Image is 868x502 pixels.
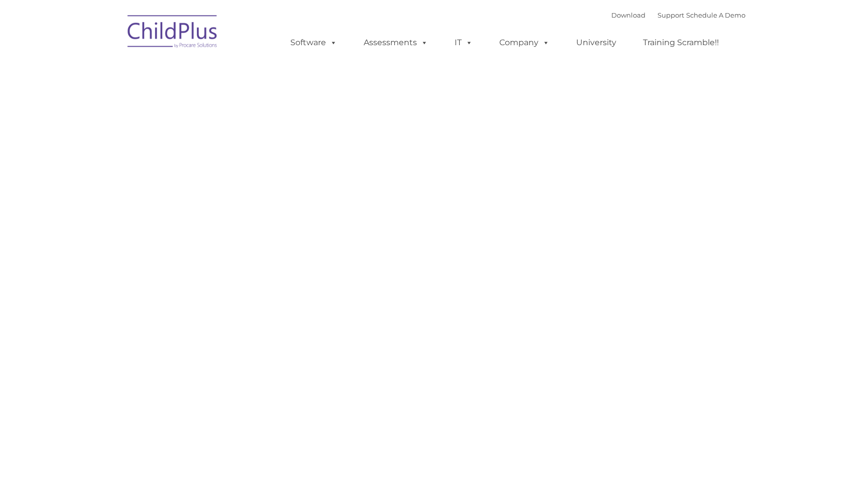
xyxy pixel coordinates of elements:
[280,33,347,53] a: Software
[611,11,745,19] font: |
[658,11,684,19] a: Support
[633,33,729,53] a: Training Scramble!!
[611,11,645,19] a: Download
[686,11,745,19] a: Schedule A Demo
[354,33,438,53] a: Assessments
[445,33,483,53] a: IT
[489,33,560,53] a: Company
[566,33,626,53] a: University
[123,8,223,58] img: ChildPlus by Procare Solutions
